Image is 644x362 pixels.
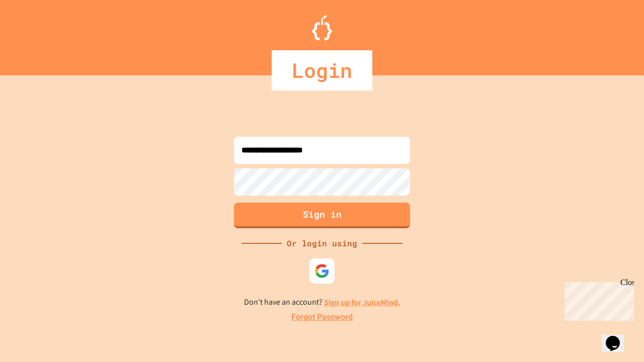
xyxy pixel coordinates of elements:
iframe: chat widget [602,322,634,352]
iframe: chat widget [560,278,634,321]
div: Or login using [282,237,362,249]
div: Chat with us now!Close [4,4,69,64]
p: Don't have an account? [244,296,400,309]
a: Sign up for JuiceMind. [324,297,400,308]
a: Forgot Password [291,311,353,323]
img: Logo.svg [312,15,332,40]
button: Sign in [234,203,410,228]
img: google-icon.svg [314,263,330,279]
div: Login [272,50,372,90]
